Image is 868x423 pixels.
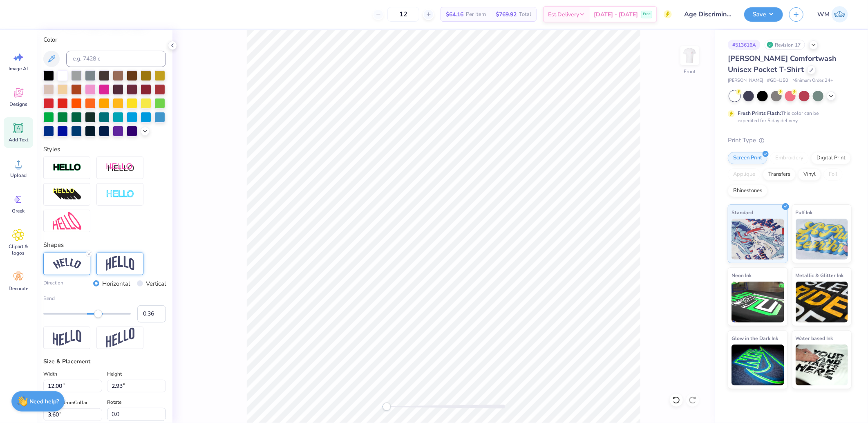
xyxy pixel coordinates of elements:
div: Front [684,68,696,75]
strong: Need help? [30,398,59,405]
div: Applique [728,168,761,181]
img: Free Distort [53,212,81,230]
div: Revision 17 [765,40,805,50]
img: Puff Ink [796,219,848,260]
span: $64.16 [446,10,463,19]
label: Distance from Collar [43,398,87,407]
span: # GDH150 [767,77,788,84]
div: This color can be expedited for 5 day delivery. [738,110,838,124]
input: e.g. 7428 c [66,51,166,67]
label: Rotate [107,397,121,407]
label: Height [107,369,122,379]
div: Rhinestones [728,185,767,197]
a: WM [814,6,852,22]
span: [DATE] - [DATE] [594,10,638,19]
label: Direction [43,279,63,289]
img: Arc [53,258,81,269]
label: Horizontal [103,279,130,289]
span: Glow in the Dark Ink [732,334,778,342]
span: Free [643,11,651,17]
img: Neon Ink [732,282,784,322]
span: Standard [732,208,753,217]
img: Standard [732,219,784,260]
span: Metallic & Glitter Ink [796,271,844,280]
span: Minimum Order: 24 + [792,77,833,84]
input: – – [387,7,419,22]
img: Shadow [106,163,134,173]
label: Shapes [43,240,64,250]
span: Image AI [9,65,28,72]
img: Glow in the Dark Ink [732,345,784,385]
span: Per Item [466,10,486,19]
div: # 513616A [728,40,761,50]
span: Neon Ink [732,271,752,280]
img: Negative Space [106,190,134,199]
img: Metallic & Glitter Ink [796,282,848,322]
div: Embroidery [770,152,809,164]
span: Est. Delivery [548,10,579,19]
label: Width [43,369,57,379]
span: $769.92 [496,10,517,19]
span: WM [817,10,830,19]
span: Puff Ink [796,208,813,217]
div: Accessibility label [94,310,102,318]
img: Front [682,47,698,64]
img: Stroke [53,163,81,172]
label: Color [43,35,166,45]
span: [PERSON_NAME] [728,77,763,84]
strong: Fresh Prints Flash: [738,110,781,116]
span: Clipart & logos [5,243,32,256]
label: Bend [43,295,166,302]
div: Vinyl [798,168,821,181]
img: Flag [53,330,81,346]
div: Screen Print [728,152,767,164]
div: Transfers [763,168,796,181]
span: Decorate [9,285,28,292]
span: Greek [12,208,25,214]
div: Foil [823,168,843,181]
div: Accessibility label [383,403,391,411]
span: Upload [10,172,27,179]
img: Arch [106,256,134,271]
div: Digital Print [811,152,851,164]
button: Save [744,7,783,22]
span: Total [519,10,531,19]
span: [PERSON_NAME] Comfortwash Unisex Pocket T-Shirt [728,54,837,74]
div: Size & Placement [43,357,166,366]
input: Untitled Design [678,6,738,22]
span: Designs [9,101,27,107]
label: Vertical [146,279,166,289]
img: Wilfredo Manabat [832,6,848,22]
img: Water based Ink [796,345,848,385]
span: Add Text [9,137,28,143]
img: Rise [106,328,134,348]
img: 3D Illusion [53,188,81,201]
label: Styles [43,145,60,154]
span: Water based Ink [796,334,833,342]
div: Print Type [728,136,852,145]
